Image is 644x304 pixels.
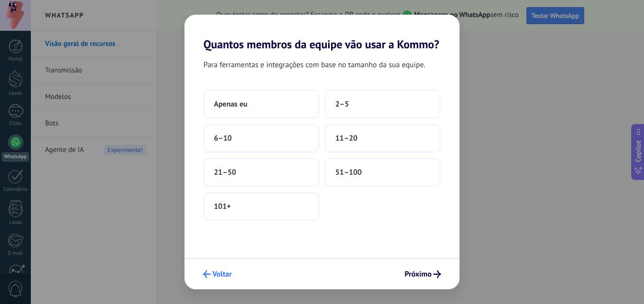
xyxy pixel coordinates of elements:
[214,202,231,211] span: 101+
[212,271,232,277] span: Voltar
[203,90,319,118] button: Apenas eu
[214,99,248,109] span: Apenas eu
[335,99,349,109] span: 2–5
[400,266,445,282] button: Próximo
[325,90,441,118] button: 2–5
[203,124,319,152] button: 6–10
[199,266,236,282] button: Voltar
[325,158,441,187] button: 51–100
[203,158,319,187] button: 21–50
[214,168,236,177] span: 21–50
[203,192,319,221] button: 101+
[325,124,441,152] button: 11–20
[203,59,425,71] span: Para ferramentas e integrações com base no tamanho da sua equipe.
[405,271,432,277] span: Próximo
[184,15,460,51] h2: Quantos membros da equipe vão usar a Kommo?
[335,134,358,143] span: 11–20
[335,168,362,177] span: 51–100
[214,134,232,143] span: 6–10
